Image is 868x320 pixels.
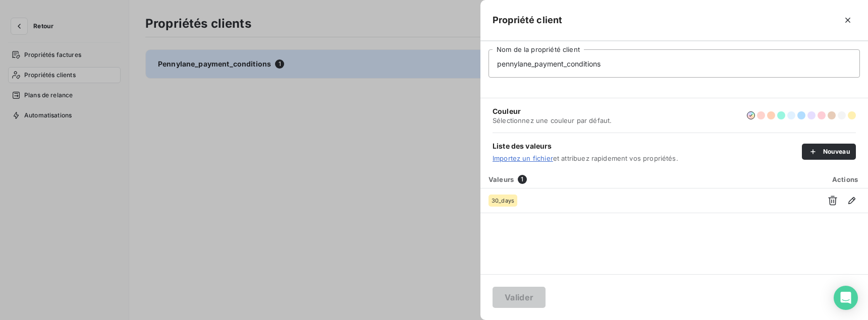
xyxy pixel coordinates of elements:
[493,154,553,162] a: Importez un fichier
[493,287,546,308] button: Valider
[492,198,514,204] span: 30_days
[493,116,612,124] span: Sélectionnez une couleur par défaut.
[802,144,856,160] button: Nouveau
[493,141,802,151] span: Liste des valeurs
[832,175,858,183] span: Actions
[493,106,612,116] span: Couleur
[493,13,562,27] h5: Propriété client
[489,49,860,78] input: placeholder
[493,154,802,162] span: et attribuez rapidement vos propriétés.
[518,175,527,184] span: 1
[482,174,815,184] div: Valeurs
[834,286,858,310] div: Open Intercom Messenger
